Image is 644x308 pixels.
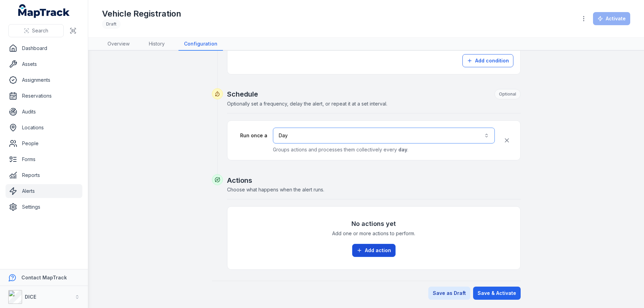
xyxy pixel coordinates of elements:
span: Optionally set a frequency, delay the alert, or repeat it at a set interval. [227,101,387,107]
a: Configuration [178,38,223,51]
button: Add action [352,244,396,257]
a: Settings [6,200,82,214]
a: Dashboard [6,41,82,55]
a: Reports [6,168,82,182]
label: Run once a [234,132,267,139]
h2: Actions [227,176,521,185]
span: Search [32,27,48,34]
a: Audits [6,105,82,119]
button: Search [8,24,64,37]
a: MapTrack [18,4,70,18]
a: Assignments [6,73,82,87]
p: Groups actions and processes them collectively every . [273,146,495,153]
a: History [143,38,170,51]
a: People [6,137,82,150]
button: Save as Draft [428,287,470,300]
button: Add condition [462,54,513,67]
h3: No actions yet [351,219,396,229]
a: Alerts [6,184,82,198]
strong: Contact MapTrack [21,275,67,280]
a: Forms [6,152,82,166]
a: Locations [6,121,82,135]
strong: day [398,147,407,152]
h1: Vehicle Registration [102,8,181,19]
strong: DICE [25,294,36,300]
div: Optional [494,89,521,99]
a: Overview [102,38,135,51]
h2: Schedule [227,89,521,99]
a: Reservations [6,89,82,103]
a: Assets [6,57,82,71]
span: Add one or more actions to perform. [332,230,415,237]
span: Choose what happens when the alert runs. [227,187,324,192]
div: Draft [102,19,121,29]
button: Save & Activate [473,287,521,300]
button: Day [273,128,495,143]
